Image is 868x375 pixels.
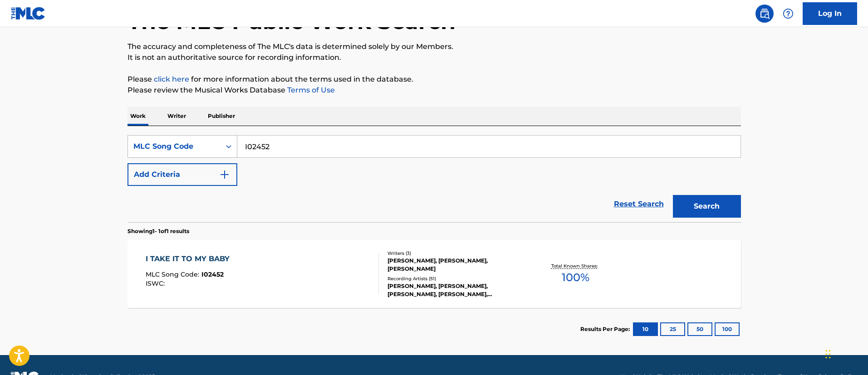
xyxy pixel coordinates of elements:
a: Public Search [755,5,774,23]
p: Showing 1 - 1 of 1 results [128,227,189,235]
p: Publisher [205,107,238,126]
div: MLC Song Code [133,141,215,152]
a: click here [154,75,189,83]
div: Help [779,5,797,23]
img: 9d2ae6d4665cec9f34b9.svg [219,169,230,180]
p: Work [128,107,148,126]
button: 100 [715,322,740,336]
a: I TAKE IT TO MY BABYMLC Song Code:I02452ISWC:Writers (3)[PERSON_NAME], [PERSON_NAME], [PERSON_NAM... [128,240,741,308]
p: It is not an authoritative source for recording information. [128,52,741,63]
img: search [759,8,770,19]
span: I02452 [201,270,224,278]
span: ISWC : [146,279,167,287]
button: 25 [660,322,685,336]
div: [PERSON_NAME], [PERSON_NAME], [PERSON_NAME] [387,257,525,273]
span: 100 % [562,269,589,286]
a: Terms of Use [285,86,335,94]
div: Writers ( 3 ) [387,250,525,257]
p: The accuracy and completeness of The MLC's data is determined solely by our Members. [128,41,741,52]
button: Add Criteria [128,163,237,186]
p: Please review the Musical Works Database [128,85,741,96]
button: 10 [633,322,658,336]
p: Results Per Page: [580,325,632,333]
div: I TAKE IT TO MY BABY [146,253,234,264]
a: Reset Search [609,194,668,214]
p: Total Known Shares: [551,263,600,269]
div: Drag [825,341,831,368]
button: 50 [687,322,712,336]
div: [PERSON_NAME], [PERSON_NAME], [PERSON_NAME], [PERSON_NAME], [PERSON_NAME], [PERSON_NAME], [PERSON... [387,282,525,298]
button: Search [673,195,741,218]
p: Please for more information about the terms used in the database. [128,74,741,85]
div: Recording Artists ( 51 ) [387,275,525,282]
span: MLC Song Code : [146,270,201,278]
form: Search Form [128,135,741,222]
p: Writer [165,107,189,126]
img: MLC Logo [11,7,46,20]
a: Log In [803,2,857,25]
iframe: Chat Widget [823,331,868,375]
img: help [783,8,794,19]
